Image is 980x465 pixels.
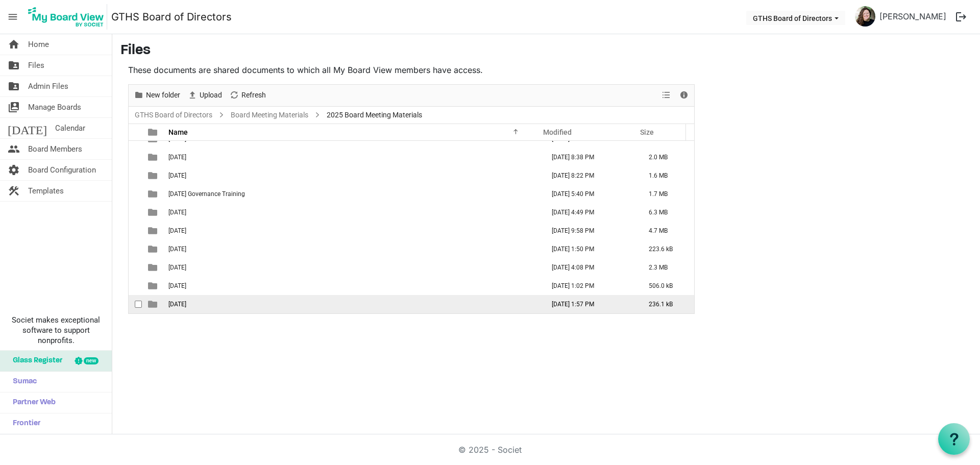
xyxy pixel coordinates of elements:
td: is template cell column header type [142,222,165,240]
span: Home [28,34,49,55]
td: 506.0 kB is template cell column header Size [638,277,694,295]
div: New folder [130,85,184,106]
span: Glass Register [8,351,62,371]
td: April 29, 2025 4:49 PM column header Modified [541,203,638,222]
span: [DATE] [168,154,186,161]
div: Refresh [226,85,269,106]
td: is template cell column header type [142,277,165,295]
div: new [84,357,99,364]
td: is template cell column header type [142,166,165,185]
button: Refresh [228,89,268,102]
td: 07.17.2025 is template cell column header Name [165,240,541,258]
span: [DATE] [168,301,186,308]
span: Size [640,128,654,136]
td: is template cell column header type [142,258,165,277]
td: 2.0 MB is template cell column header Size [638,148,694,166]
a: GTHS Board of Directors [111,7,232,27]
span: [DATE] [168,227,186,234]
span: Board Members [28,139,82,159]
span: Name [168,128,188,136]
span: [DATE] Governance Training [168,190,245,198]
td: is template cell column header type [142,185,165,203]
span: [DATE] [168,264,186,271]
td: is template cell column header type [142,203,165,222]
span: Files [28,55,44,76]
span: folder_shared [8,55,20,76]
td: is template cell column header type [142,240,165,258]
span: [DATE] [168,282,186,289]
span: Partner Web [8,393,56,413]
td: 03.03.2025 is template cell column header Name [165,148,541,166]
td: checkbox [129,148,142,166]
td: checkbox [129,203,142,222]
span: 2025 Board Meeting Materials [325,109,424,121]
div: Upload [184,85,226,106]
td: September 08, 2025 1:57 PM column header Modified [541,295,638,313]
div: Details [675,85,693,106]
button: Upload [186,89,224,102]
td: 1.6 MB is template cell column header Size [638,166,694,185]
span: switch_account [8,97,20,117]
td: 08.06.2025 is template cell column header Name [165,258,541,277]
td: 2.3 MB is template cell column header Size [638,258,694,277]
td: checkbox [129,277,142,295]
span: [DATE] [168,246,186,253]
td: 4.7 MB is template cell column header Size [638,222,694,240]
a: [PERSON_NAME] [875,6,950,27]
td: July 14, 2025 1:50 PM column header Modified [541,240,638,258]
h3: Files [120,42,972,60]
p: These documents are shared documents to which all My Board View members have access. [128,64,695,76]
span: people [8,139,20,159]
span: Manage Boards [28,97,81,117]
span: Admin Files [28,76,68,96]
td: checkbox [129,240,142,258]
div: View [658,85,675,106]
span: settings [8,160,20,180]
td: August 05, 2025 4:08 PM column header Modified [541,258,638,277]
span: New folder [145,89,181,102]
span: Refresh [240,89,267,102]
span: home [8,34,20,55]
span: folder_shared [8,76,20,96]
button: logout [950,6,972,28]
td: 09.11.2025 is template cell column header Name [165,295,541,313]
td: August 20, 2025 1:02 PM column header Modified [541,277,638,295]
span: menu [3,7,22,27]
td: 04.02.2025 Governance Training is template cell column header Name [165,185,541,203]
span: Board Configuration [28,160,96,180]
a: GTHS Board of Directors [133,109,214,121]
button: GTHS Board of Directors dropdownbutton [746,11,845,25]
td: checkbox [129,166,142,185]
td: checkbox [129,185,142,203]
td: 08.21.2025 is template cell column header Name [165,277,541,295]
td: 223.6 kB is template cell column header Size [638,240,694,258]
td: 236.1 kB is template cell column header Size [638,295,694,313]
span: [DATE] [168,135,186,142]
span: Upload [199,89,223,102]
span: Calendar [55,118,85,138]
td: checkbox [129,222,142,240]
td: checkbox [129,258,142,277]
span: Frontier [8,413,40,434]
span: Societ makes exceptional software to support nonprofits. [5,315,107,346]
button: View dropdownbutton [660,89,672,102]
span: [DATE] [168,209,186,216]
span: [DATE] [168,172,186,179]
span: Sumac [8,372,37,392]
img: 2mimcLnY44hz0H8nR3TbpRQbVKmslw08kox1tu9p4uI27SG-y98VO0JJQ7AW9YZLuY3lqF8McOqxLHtvDuaLEg_thumb.png [855,6,875,27]
td: checkbox [129,295,142,313]
img: My Board View Logo [25,4,107,30]
td: is template cell column header type [142,295,165,313]
a: My Board View Logo [25,4,111,30]
span: Templates [28,181,64,201]
td: March 10, 2025 8:22 PM column header Modified [541,166,638,185]
td: 05.01.2025 is template cell column header Name [165,203,541,222]
td: 6.3 MB is template cell column header Size [638,203,694,222]
span: Modified [543,128,572,136]
a: © 2025 - Societ [458,445,522,455]
td: 1.7 MB is template cell column header Size [638,185,694,203]
td: is template cell column header type [142,148,165,166]
a: Board Meeting Materials [229,109,310,121]
td: May 20, 2025 9:58 PM column header Modified [541,222,638,240]
span: construction [8,181,20,201]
